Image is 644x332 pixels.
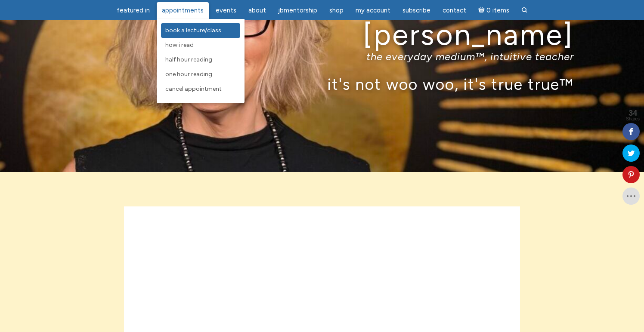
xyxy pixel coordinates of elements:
span: Cancel Appointment [165,85,222,92]
span: Subscribe [402,6,430,14]
span: 34 [626,109,640,117]
span: Contact [443,6,466,14]
span: My Account [356,6,390,14]
span: featured in [117,6,150,14]
span: Events [216,6,236,14]
span: JBMentorship [278,6,317,14]
p: the everyday medium™, intuitive teacher [70,50,574,63]
a: One Hour Reading [161,67,240,82]
h1: [PERSON_NAME] [70,18,574,51]
a: Book a Lecture/Class [161,23,240,38]
a: How I Read [161,38,240,52]
span: Appointments [162,6,204,14]
a: Shop [324,2,349,19]
span: Book a Lecture/Class [165,27,221,34]
span: 0 items [486,7,509,14]
span: About [248,6,266,14]
a: Subscribe [397,2,436,19]
a: featured in [111,2,155,19]
a: Cart0 items [473,1,514,19]
a: Cancel Appointment [161,82,240,96]
span: Shares [626,117,640,121]
a: About [243,2,271,19]
a: Events [211,2,241,19]
span: Shop [329,6,344,14]
i: Cart [478,6,486,14]
span: How I Read [165,41,194,49]
a: Half Hour Reading [161,52,240,67]
a: My Account [350,2,396,19]
a: Contact [437,2,471,19]
span: One Hour Reading [165,71,212,78]
a: Appointments [157,2,209,19]
p: it's not woo woo, it's true true™ [70,75,574,93]
span: Half Hour Reading [165,56,212,63]
a: JBMentorship [273,2,322,19]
